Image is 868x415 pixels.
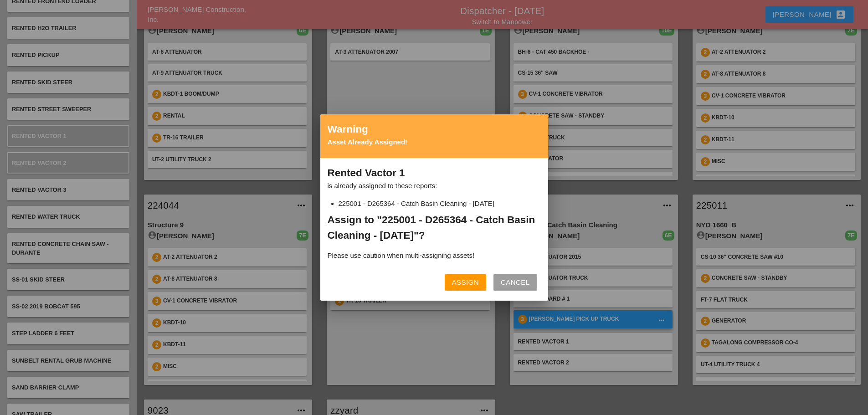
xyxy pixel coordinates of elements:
h2: Warning [328,122,541,137]
h2: Rented Vactor 1 [328,165,541,181]
div: Asset Already Assigned! [328,137,541,148]
button: Assign [445,274,486,291]
div: Cancel [501,277,530,288]
p: Please use caution when multi-assigning assets! [328,247,541,265]
p: is already assigned to these reports: [328,181,541,191]
li: 225001 - D265364 - Catch Basin Cleaning - [DATE] [339,199,541,209]
h2: Assign to "225001 - D265364 - Catch Basin Cleaning - [DATE]"? [328,209,541,247]
div: Assign [452,277,479,288]
button: Cancel [493,274,537,291]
